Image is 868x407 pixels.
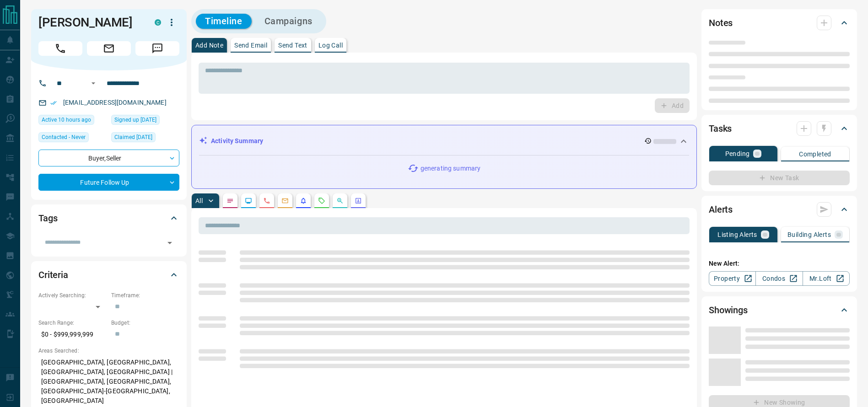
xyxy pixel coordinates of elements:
p: Activity Summary [211,136,263,146]
div: Tue Oct 14 2025 [38,115,107,128]
svg: Requests [318,197,325,204]
span: Active 10 hours ago [42,115,91,124]
span: Message [135,41,179,56]
a: Property [709,271,756,286]
p: Search Range: [38,319,107,327]
span: Signed up [DATE] [114,115,156,124]
button: Open [163,236,176,249]
p: All [195,198,203,204]
p: Timeframe: [111,291,179,300]
button: Open [88,78,99,89]
svg: Emails [281,197,289,204]
span: Claimed [DATE] [114,133,152,142]
div: Future Follow Up [38,174,179,191]
svg: Listing Alerts [300,197,307,204]
svg: Calls [263,197,270,204]
h2: Showings [709,303,748,317]
h2: Tags [38,211,57,225]
svg: Notes [226,197,234,204]
div: Tasks [709,118,850,139]
svg: Agent Actions [355,197,362,204]
p: Building Alerts [787,231,831,238]
div: Showings [709,299,850,321]
p: Listing Alerts [717,231,757,238]
div: Wed Nov 01 2017 [111,115,179,128]
svg: Email Verified [50,100,57,106]
div: Tue Feb 08 2022 [111,132,179,145]
a: [EMAIL_ADDRESS][DOMAIN_NAME] [63,99,167,106]
svg: Lead Browsing Activity [245,197,252,204]
button: Campaigns [255,14,322,29]
h2: Tasks [709,121,732,136]
h2: Alerts [709,202,733,217]
p: Budget: [111,319,179,327]
span: Contacted - Never [42,133,86,142]
div: Notes [709,12,850,34]
div: Criteria [38,264,179,286]
p: New Alert: [709,259,850,268]
span: Email [87,41,131,56]
span: Call [38,41,82,56]
p: generating summary [421,164,480,173]
div: Alerts [709,198,850,220]
p: Send Email [234,42,267,48]
div: Buyer , Seller [38,150,179,166]
div: Activity Summary [199,133,689,150]
h2: Criteria [38,268,68,282]
a: Condos [755,271,803,286]
p: Completed [799,151,831,157]
p: Send Text [278,42,307,48]
h1: [PERSON_NAME] [38,15,141,30]
p: Actively Searching: [38,291,107,300]
p: $0 - $999,999,999 [38,327,107,342]
h2: Notes [709,16,733,30]
a: Mr.Loft [803,271,850,286]
svg: Opportunities [336,197,344,204]
p: Areas Searched: [38,347,179,355]
p: Pending [725,150,750,157]
button: Timeline [196,14,252,29]
p: Add Note [195,42,223,48]
div: condos.ca [155,19,161,26]
p: Log Call [318,42,343,48]
div: Tags [38,207,179,229]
